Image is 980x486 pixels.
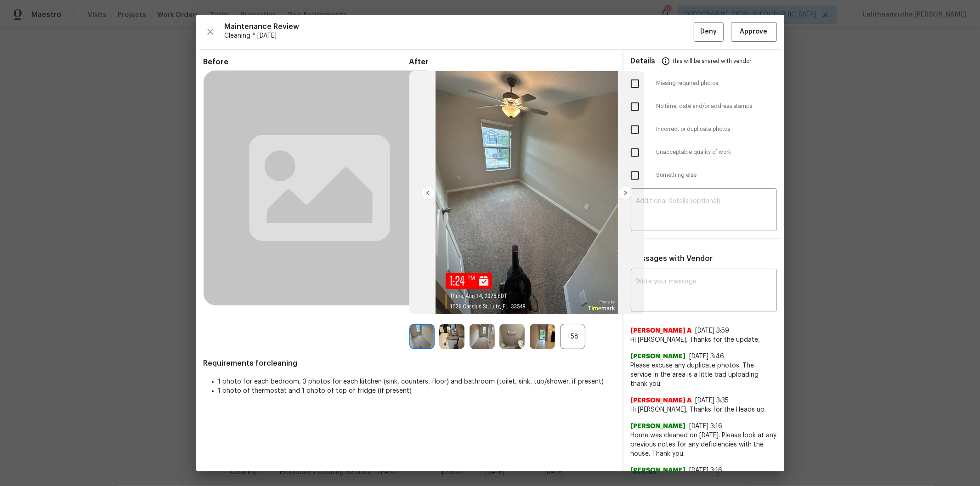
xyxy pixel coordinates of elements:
[631,405,777,414] span: Hi [PERSON_NAME], Thanks for the Heads up.
[694,22,724,42] button: Deny
[218,377,615,386] li: 1 photo for each bedroom, 3 photos for each kitchen (sink, counters, floor) and bathroom (toilet,...
[696,397,729,404] span: [DATE] 3:35
[560,324,585,349] div: +58
[700,26,717,38] span: Deny
[623,95,784,118] div: No time, date and/or address stamps
[623,141,784,164] div: Unacceptable quality of work
[631,335,777,345] span: Hi [PERSON_NAME], Thanks for the update,
[204,57,409,67] span: Before
[204,359,615,368] span: Requirements for cleaning
[657,125,777,133] span: Incorrect or duplicate photos
[657,102,777,110] span: No time, date and/or address stamps
[631,466,686,475] span: [PERSON_NAME]
[631,50,656,72] span: Details
[631,422,686,431] span: [PERSON_NAME]
[657,79,777,87] span: Missing required photos
[631,431,777,458] span: Home was cleaned on [DATE]. Please look at any previous notes for any deficiencies with the house...
[631,361,777,389] span: Please excuse any duplicate photos. The service in the area is a little bad uploading thank you.
[657,148,777,156] span: Unacceptable quality of work
[740,26,768,38] span: Approve
[218,386,615,396] li: 1 photo of thermostat and 1 photo of top of fridge (if present)
[672,50,752,72] span: This will be shared with vendor
[631,326,692,335] span: [PERSON_NAME] A
[690,467,723,474] span: [DATE] 3:16
[631,352,686,361] span: [PERSON_NAME]
[690,353,725,360] span: [DATE] 3:46
[657,171,777,179] span: Something else
[225,22,694,31] span: Maintenance Review
[421,186,436,200] img: left-chevron-button-url
[618,186,633,200] img: right-chevron-button-url
[631,255,713,262] span: Messages with Vendor
[623,72,784,95] div: Missing required photos
[623,164,784,187] div: Something else
[225,31,694,40] span: Cleaning * [DATE]
[631,396,692,405] span: [PERSON_NAME] A
[690,423,723,429] span: [DATE] 3:16
[409,57,615,67] span: After
[696,328,730,334] span: [DATE] 3:59
[731,22,777,42] button: Approve
[623,118,784,141] div: Incorrect or duplicate photos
